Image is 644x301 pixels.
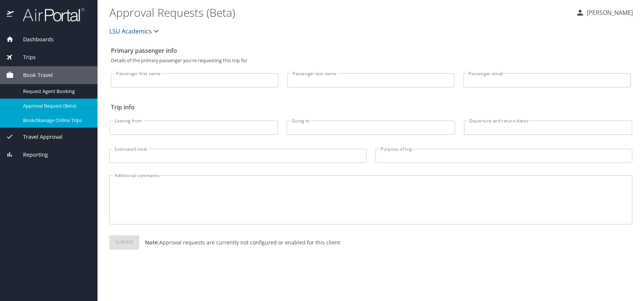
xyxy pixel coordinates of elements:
p: Approval requests are currently not configured or enabled for this client [139,238,340,246]
img: icon-airportal.png [7,7,15,22]
span: Reporting [14,151,48,159]
span: Book/Manage Online Trips [23,117,89,124]
h2: Primary passenger info [111,45,631,57]
span: Travel Approval [14,133,63,141]
span: LSU Academics [109,26,152,36]
img: airportal-logo.png [15,7,84,22]
span: Approval Request (Beta) [23,102,89,109]
p: Details of the primary passenger you're requesting this trip for [111,58,631,63]
strong: Note: [145,239,159,246]
button: [PERSON_NAME] [573,6,636,19]
span: Dashboards [14,35,54,44]
p: [PERSON_NAME] [584,8,633,17]
h2: Trip info [111,101,631,113]
button: LSU Academics [106,24,164,39]
span: Request Agent Booking [23,88,89,95]
h1: Approval Requests (Beta) [109,1,570,24]
span: Book Travel [14,71,53,79]
span: Trips [14,53,36,61]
